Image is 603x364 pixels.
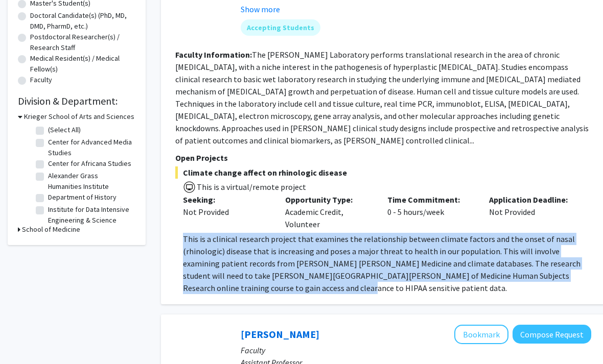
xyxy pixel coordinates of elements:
p: Application Deadline: [489,193,576,206]
span: This is a virtual/remote project [196,182,306,192]
button: Show more [241,3,280,15]
h2: Division & Department: [18,95,135,107]
label: Alexander Grass Humanities Institute [48,171,133,192]
div: Not Provided [481,193,584,230]
label: Center for Advanced Media Studies [48,137,133,158]
p: Time Commitment: [387,193,474,206]
b: Faculty Information: [175,50,252,60]
label: Center for Africana Studies [48,158,131,169]
div: Not Provided [183,206,270,218]
p: Opportunity Type: [285,193,372,206]
span: Climate change affect on rhinologic disease [175,166,591,179]
p: Open Projects [175,152,591,164]
button: Add Casey Lurtz to Bookmarks [454,325,508,344]
div: 0 - 5 hours/week [380,193,482,230]
a: [PERSON_NAME] [241,328,319,341]
label: Postdoctoral Researcher(s) / Research Staff [30,32,135,53]
h3: School of Medicine [22,224,80,235]
h3: Krieger School of Arts and Sciences [24,111,134,122]
p: This is a clinical research project that examines the relationship between climate factors and th... [183,233,591,294]
fg-read-more: The [PERSON_NAME] Laboratory performs translational research in the area of chronic [MEDICAL_DATA... [175,50,589,145]
label: Doctoral Candidate(s) (PhD, MD, DMD, PharmD, etc.) [30,10,135,32]
p: Faculty [241,344,591,356]
mat-chip: Accepting Students [241,19,320,36]
button: Compose Request to Casey Lurtz [513,325,591,344]
div: Academic Credit, Volunteer [277,193,380,230]
iframe: Chat [8,318,43,356]
label: Faculty [30,75,52,85]
label: (Select All) [48,125,81,135]
label: Medical Resident(s) / Medical Fellow(s) [30,53,135,75]
label: Department of History [48,192,117,203]
p: Seeking: [183,193,270,206]
label: Institute for Data Intensive Engineering & Science (IDIES) [48,204,133,236]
